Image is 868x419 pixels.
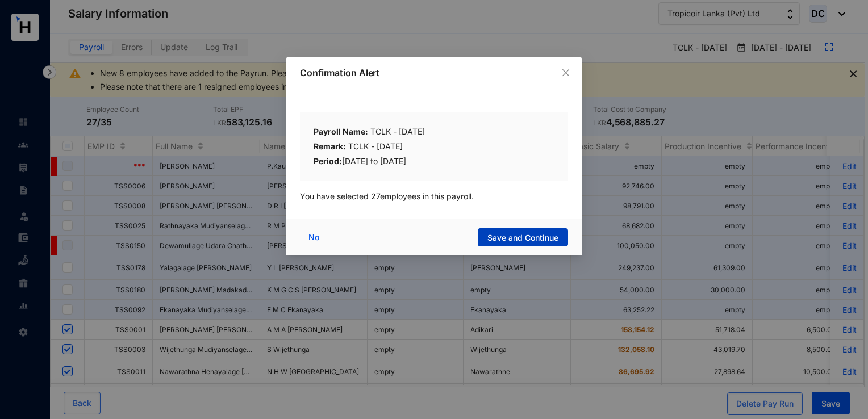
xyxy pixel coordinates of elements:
button: Close [560,66,572,79]
b: Period: [314,156,342,166]
span: No [308,231,319,244]
div: [DATE] to [DATE] [314,155,554,167]
button: Save and Continue [478,228,568,246]
div: TCLK - [DATE] [314,140,554,155]
div: TCLK - [DATE] [314,125,554,140]
b: Remark: [314,141,346,151]
button: No [300,228,331,246]
span: Save and Continue [487,232,558,244]
p: Confirmation Alert [300,66,568,79]
b: Payroll Name: [314,127,368,136]
span: close [561,68,570,77]
span: You have selected 27 employees in this payroll. [300,191,474,201]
